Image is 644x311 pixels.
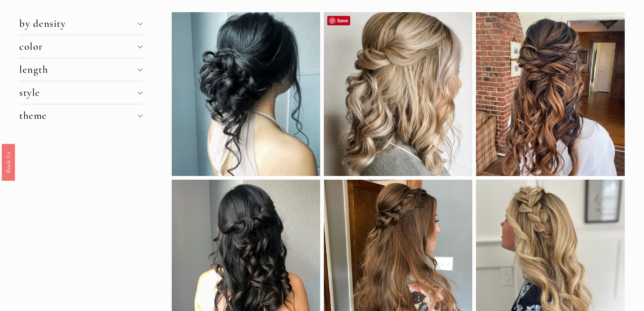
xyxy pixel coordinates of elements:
button: theme [19,104,142,127]
span: length [19,63,138,76]
button: color [19,35,142,58]
span: color [19,40,138,53]
span: style [19,86,138,99]
span: by density [19,17,138,30]
button: by density [19,12,142,35]
a: Pin it! [327,16,350,25]
a: Book Us [2,143,15,180]
span: theme [19,109,138,122]
button: length [19,58,142,81]
button: style [19,81,142,104]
